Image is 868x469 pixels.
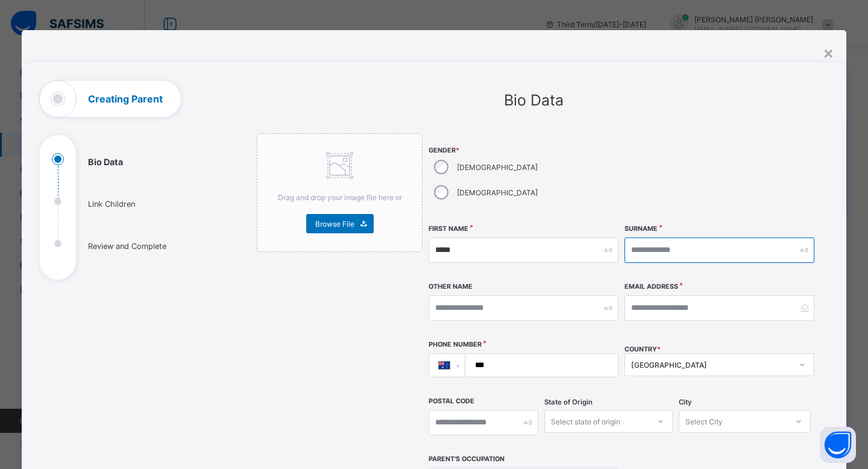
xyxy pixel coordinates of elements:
[457,163,538,172] label: [DEMOGRAPHIC_DATA]
[429,283,473,291] label: Other Name
[624,345,661,353] span: COUNTRY
[504,91,564,109] span: Bio Data
[429,225,468,233] label: First Name
[624,225,658,233] label: Surname
[257,133,423,252] div: Drag and drop your image file here orBrowse File
[679,398,692,406] span: City
[823,42,834,63] div: ×
[429,397,474,405] label: Postal Code
[624,283,678,291] label: Email Address
[278,193,402,202] span: Drag and drop your image file here or
[429,146,618,154] span: Gender
[429,455,505,463] label: Parent's Occupation
[315,219,354,228] span: Browse File
[551,410,620,433] div: Select state of origin
[820,427,856,463] button: Open asap
[685,410,723,433] div: Select City
[457,188,538,197] label: [DEMOGRAPHIC_DATA]
[429,341,482,348] label: Phone Number
[544,398,593,406] span: State of Origin
[631,360,792,370] div: [GEOGRAPHIC_DATA]
[88,94,163,104] h1: Creating Parent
